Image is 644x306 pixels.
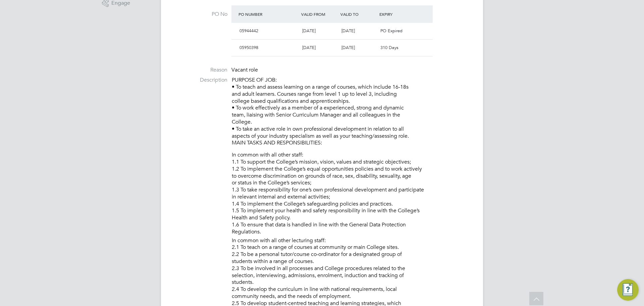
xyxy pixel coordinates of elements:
[617,279,639,301] button: Engage Resource Center
[302,45,316,50] span: [DATE]
[174,77,227,84] label: Description
[341,28,355,34] span: [DATE]
[380,45,398,50] span: 310 Days
[232,151,470,237] li: In common with all other staff: 1.1 To support the College’s mission, vision, values and strategi...
[341,45,355,50] span: [DATE]
[174,11,227,18] label: PO No
[111,0,130,6] span: Engage
[237,8,300,20] div: PO Number
[302,28,316,34] span: [DATE]
[232,77,470,146] p: PURPOSE OF JOB: • To teach and assess learning on a range of courses, which include 16-18s and ad...
[239,45,258,50] span: 05950398
[378,8,417,20] div: Expiry
[174,67,227,74] label: Reason
[239,28,258,34] span: 05944442
[300,8,339,20] div: Valid From
[380,28,402,34] span: PO Expired
[339,8,378,20] div: Valid To
[231,67,258,73] span: Vacant role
